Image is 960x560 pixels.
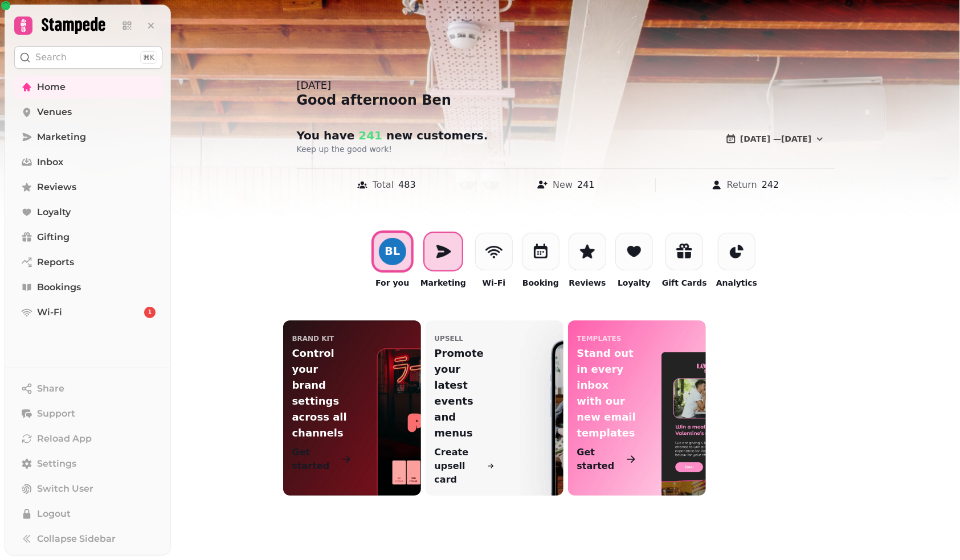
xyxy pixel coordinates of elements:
[577,446,624,473] p: Get started
[292,334,334,343] p: Brand Kit
[14,301,162,324] a: Wi-Fi1
[292,446,339,473] p: Get started
[14,226,162,249] a: Gifting
[14,477,162,500] button: Switch User
[662,277,707,289] p: Gift Cards
[14,528,162,550] button: Collapse Sidebar
[37,532,116,546] span: Collapse Sidebar
[483,277,505,289] p: Wi-Fi
[569,277,606,289] p: Reviews
[37,281,81,294] span: Bookings
[568,320,706,496] a: templatesStand out in every inbox with our new email templatesGet started
[14,151,162,174] a: Inbox
[14,503,162,525] button: Logout
[716,127,834,150] button: [DATE] —[DATE]
[37,432,92,446] span: Reload App
[14,251,162,274] a: Reports
[14,176,162,199] a: Reviews
[283,320,421,496] a: Brand KitControl your brand settings across all channelsGet started
[14,402,162,425] button: Support
[435,334,464,343] p: upsell
[420,277,466,289] p: Marketing
[37,407,75,421] span: Support
[37,80,66,94] span: Home
[297,143,589,155] p: Keep up the good work!
[14,452,162,475] a: Settings
[148,308,152,316] span: 1
[37,482,93,496] span: Switch User
[354,129,382,142] span: 241
[426,320,563,496] a: upsellPromote your latest events and menusCreate upsell card
[14,101,162,123] a: Venues
[35,51,67,64] p: Search
[37,457,76,471] span: Settings
[292,345,352,441] p: Control your brand settings across all channels
[297,127,516,143] h2: You have new customer s .
[297,91,835,109] div: Good afternoon Ben
[37,180,76,194] span: Reviews
[37,130,86,144] span: Marketing
[577,334,622,343] p: templates
[385,246,400,257] div: B L
[140,51,157,64] div: ⌘K
[37,507,71,521] span: Logout
[375,277,409,289] p: For you
[740,135,811,143] span: [DATE] — [DATE]
[14,126,162,149] a: Marketing
[14,76,162,98] a: Home
[37,205,71,219] span: Loyalty
[435,345,495,441] p: Promote your latest events and menus
[37,382,64,396] span: Share
[37,105,72,119] span: Venues
[522,277,559,289] p: Booking
[37,230,70,244] span: Gifting
[37,256,74,269] span: Reports
[14,276,162,299] a: Bookings
[297,77,835,93] div: [DATE]
[14,427,162,450] button: Reload App
[577,345,637,441] p: Stand out in every inbox with our new email templates
[618,277,651,289] p: Loyalty
[37,306,62,319] span: Wi-Fi
[14,201,162,224] a: Loyalty
[14,377,162,400] button: Share
[435,446,485,487] p: Create upsell card
[37,155,63,169] span: Inbox
[716,277,757,289] p: Analytics
[14,46,162,69] button: Search⌘K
